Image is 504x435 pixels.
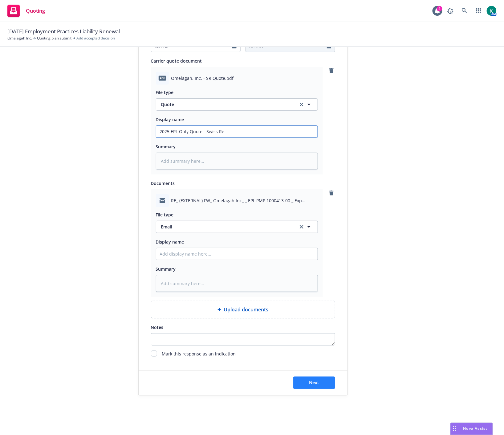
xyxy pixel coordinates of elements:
[159,76,166,80] span: pdf
[156,212,174,218] span: File type
[156,248,318,260] input: Add display name here...
[151,324,164,330] span: Notes
[151,301,335,318] div: Upload documents
[451,423,458,435] div: Drag to move
[444,5,457,17] a: Report a Bug
[7,35,32,41] a: Omelagah Inc.
[156,126,318,137] input: Add display name here...
[171,197,318,204] span: RE_ (EXTERNAL) FW_ Omelagah Inc_ _ EPL PMP 1000413-00 _ Exp 8_20_2025.msg
[171,75,234,81] span: Omelagah, Inc. - SR Quote.pdf
[487,6,497,16] img: photo
[156,117,184,122] span: Display name
[5,2,47,19] a: Quoting
[7,27,120,35] span: [DATE] Employment Practices Liability Renewal
[458,5,471,17] a: Search
[309,380,319,386] span: Next
[151,180,175,186] span: Documents
[151,58,202,64] span: Carrier quote document
[26,8,45,13] span: Quoting
[328,67,335,74] a: remove
[76,35,115,41] span: Add accepted decision
[162,351,236,358] span: Mark this response as an indication
[450,423,493,435] button: Nova Assist
[156,239,184,245] span: Display name
[463,426,488,431] span: Nova Assist
[37,35,71,41] a: Quoting plan submit
[224,306,268,313] span: Upload documents
[437,5,442,11] div: 4
[161,101,291,108] span: Quote
[156,144,176,150] span: Summary
[293,377,335,389] button: Next
[473,5,485,17] a: Switch app
[298,223,305,231] a: clear selection
[156,89,174,95] span: File type
[161,224,291,230] span: Email
[156,266,176,272] span: Summary
[298,101,305,108] a: clear selection
[328,189,335,197] a: remove
[156,98,318,111] button: Quoteclear selection
[156,221,318,233] button: Emailclear selection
